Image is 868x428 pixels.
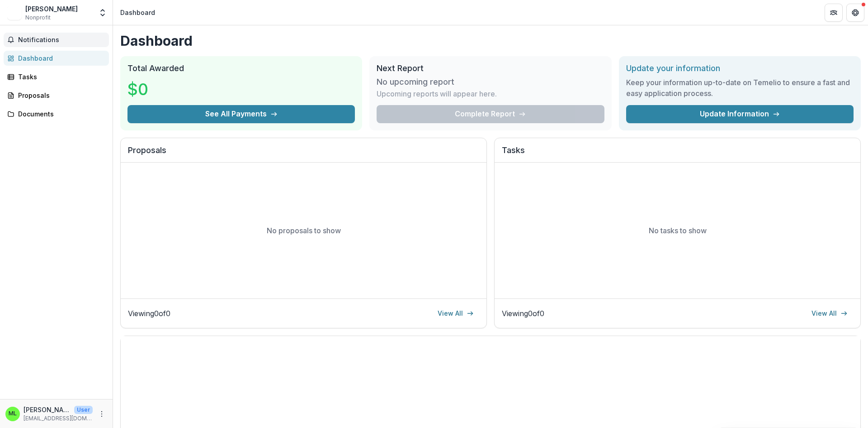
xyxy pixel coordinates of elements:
h2: Update your information [626,63,854,73]
p: No tasks to show [649,225,707,236]
p: [PERSON_NAME] [24,405,71,414]
button: Open entity switcher [96,4,109,22]
button: Notifications [4,33,109,47]
button: Get Help [846,4,864,22]
div: Matthew Lewis [9,411,17,417]
nav: breadcrumb [117,6,159,19]
div: Documents [18,109,102,119]
h2: Tasks [502,145,853,163]
h2: Next Report [377,63,604,73]
div: Dashboard [120,8,155,17]
p: Upcoming reports will appear here. [377,88,497,99]
p: Viewing 0 of 0 [502,308,544,319]
img: Matthew Lewis [7,5,22,20]
div: Dashboard [18,53,102,63]
div: [PERSON_NAME] [25,4,78,14]
button: More [96,409,107,419]
div: Tasks [18,72,102,82]
button: Partners [825,4,843,22]
h2: Proposals [128,145,479,163]
span: Nonprofit [25,14,51,22]
h2: Total Awarded [127,63,355,73]
p: No proposals to show [267,225,341,236]
div: Proposals [18,91,102,100]
p: [EMAIL_ADDRESS][DOMAIN_NAME] [24,414,93,423]
h1: Dashboard [120,33,861,49]
span: Notifications [18,36,105,44]
button: See All Payments [127,105,355,123]
h3: $0 [127,77,195,101]
a: View All [806,306,853,321]
a: Dashboard [4,51,109,66]
h3: No upcoming report [377,77,454,87]
a: Update Information [626,105,854,123]
a: Tasks [4,69,109,84]
a: Proposals [4,88,109,103]
a: View All [432,306,479,321]
h3: Keep your information up-to-date on Temelio to ensure a fast and easy application process. [626,77,854,99]
p: User [74,406,93,414]
a: Documents [4,106,109,121]
p: Viewing 0 of 0 [128,308,170,319]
